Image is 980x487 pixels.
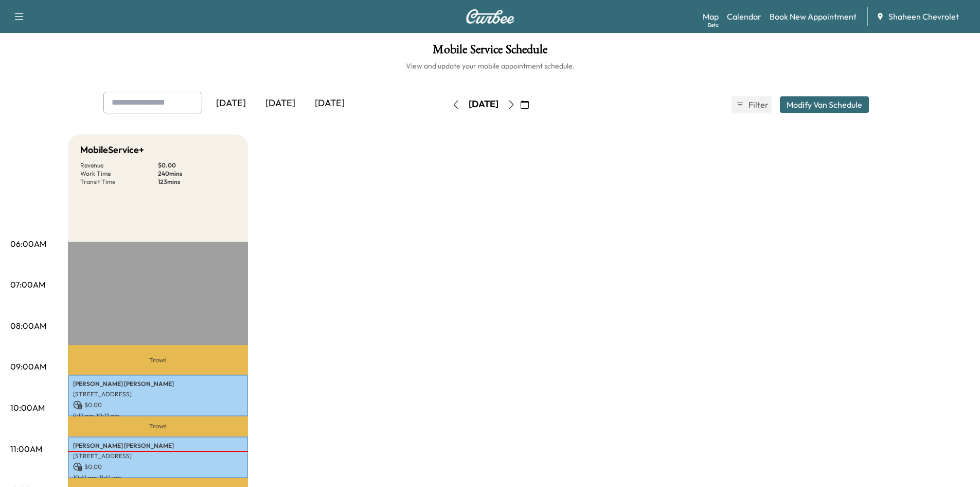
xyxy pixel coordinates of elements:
p: 10:00AM [10,401,45,414]
p: $ 0.00 [158,161,236,170]
p: 08:00AM [10,320,46,332]
div: Beta [708,21,719,29]
div: [DATE] [469,98,498,111]
p: 9:12 am - 10:12 am [73,412,243,420]
button: Modify Van Schedule [780,96,869,113]
a: Book New Appointment [770,10,857,23]
div: [DATE] [206,92,256,115]
p: 123 mins [158,178,236,186]
span: Filter [749,98,767,111]
p: Travel [68,345,248,375]
h5: MobileService+ [80,143,144,157]
button: Filter [732,96,772,113]
p: [PERSON_NAME] [PERSON_NAME] [73,380,243,388]
p: Travel [68,416,248,436]
div: [DATE] [256,92,305,115]
p: 10:41 am - 11:41 am [73,474,243,482]
p: Transit Time [80,178,158,186]
p: $ 0.00 [73,462,243,472]
h6: View and update your mobile appointment schedule. [10,61,970,71]
p: $ 0.00 [73,400,243,410]
p: [PERSON_NAME] [PERSON_NAME] [73,442,243,450]
p: 11:00AM [10,443,42,455]
img: Curbee Logo [466,9,515,24]
p: Work Time [80,170,158,178]
a: MapBeta [703,10,719,23]
p: Revenue [80,161,158,170]
p: [STREET_ADDRESS] [73,452,243,460]
a: Calendar [727,10,761,23]
div: [DATE] [305,92,354,115]
span: Shaheen Chevrolet [888,10,959,23]
h1: Mobile Service Schedule [10,43,970,61]
p: 09:00AM [10,360,46,373]
p: 07:00AM [10,278,45,291]
p: 06:00AM [10,238,46,250]
p: 240 mins [158,170,236,178]
p: [STREET_ADDRESS] [73,390,243,398]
